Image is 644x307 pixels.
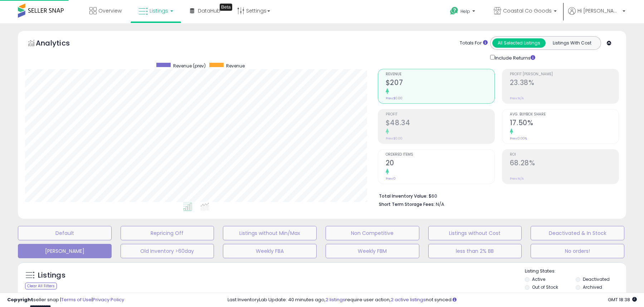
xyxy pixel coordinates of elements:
small: Prev: 0 [386,176,396,181]
span: Coastal Co Goods [503,7,552,14]
small: Prev: $0.00 [386,136,402,141]
button: Weekly FBM [326,244,419,258]
div: seller snap | | [7,297,124,303]
small: Prev: N/A [510,96,524,100]
a: Help [444,1,482,23]
h2: 17.50% [510,119,619,128]
span: N/A [436,201,444,208]
h2: $48.34 [386,119,494,128]
span: ROI [510,153,619,157]
small: Prev: 0.00% [510,136,527,141]
small: Prev: N/A [510,176,524,181]
span: Profit [386,113,494,117]
div: Tooltip anchor [220,4,232,11]
button: [PERSON_NAME] [18,244,112,258]
button: Old Inventory >60day [121,244,214,258]
button: Non Competitive [326,226,419,240]
span: DataHub [198,7,220,14]
span: Help [460,8,470,14]
span: Overview [98,7,122,14]
button: less than 2% BB [428,244,522,258]
span: Listings [150,7,168,14]
button: Weekly FBA [223,244,317,258]
button: Deactivated & In Stock [531,226,624,240]
span: Profit [PERSON_NAME] [510,72,619,76]
h5: Analytics [36,38,84,50]
li: $60 [379,191,614,200]
strong: Copyright [7,296,33,303]
h2: 23.38% [510,79,619,88]
div: Include Returns [485,53,544,62]
button: Repricing Off [121,226,214,240]
span: Revenue [226,63,245,69]
span: Hi [PERSON_NAME] [577,7,620,14]
span: Revenue [386,72,494,76]
div: Totals For [460,40,488,47]
button: Default [18,226,112,240]
h2: 20 [386,159,494,169]
small: Prev: $0.00 [386,96,402,100]
b: Short Term Storage Fees: [379,201,435,207]
button: All Selected Listings [492,38,546,48]
span: Ordered Items [386,153,494,157]
button: No orders! [531,244,624,258]
b: Total Inventory Value: [379,193,428,199]
button: Listings without Cost [428,226,522,240]
button: Listings without Min/Max [223,226,317,240]
h2: 68.28% [510,159,619,169]
span: Revenue (prev) [173,63,206,69]
h2: $207 [386,79,494,88]
button: Listings With Cost [545,38,599,48]
span: Avg. Buybox Share [510,113,619,117]
a: Hi [PERSON_NAME] [568,7,625,23]
i: Get Help [450,6,459,15]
